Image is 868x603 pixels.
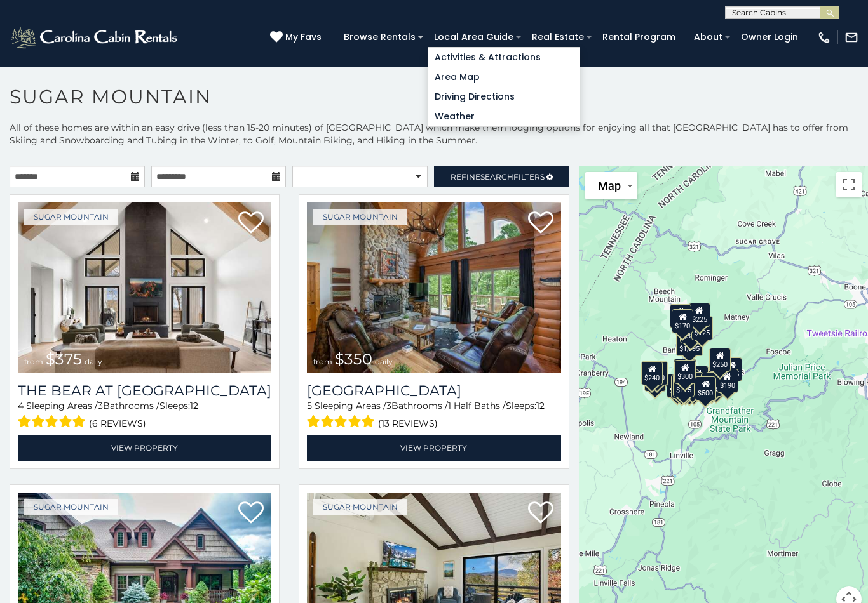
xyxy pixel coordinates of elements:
span: from [313,357,332,366]
a: My Favs [270,30,325,44]
span: My Favs [285,30,322,44]
div: $190 [674,359,696,383]
span: $375 [46,350,82,368]
a: Add to favorites [528,210,553,237]
a: The Bear At [GEOGRAPHIC_DATA] [18,382,271,399]
span: (6 reviews) [89,415,146,432]
span: 1 Half Baths / [448,400,506,411]
h3: Grouse Moor Lodge [307,382,560,399]
div: $240 [670,304,691,328]
span: 5 [307,400,312,411]
div: $300 [675,359,696,383]
button: Change map style [585,172,637,199]
a: Sugar Mountain [313,209,407,225]
span: 12 [536,400,545,411]
div: $500 [695,376,717,401]
span: daily [85,357,102,366]
a: Add to favorites [238,210,264,237]
span: 3 [98,400,103,411]
button: Toggle fullscreen view [836,172,862,197]
a: Browse Rentals [337,27,422,47]
img: The Bear At Sugar Mountain [18,202,271,373]
div: $125 [692,316,714,340]
div: $175 [674,373,695,397]
a: Sugar Mountain [24,209,118,225]
div: $155 [671,374,693,398]
a: Driving Directions [428,87,580,107]
a: Weather [428,107,580,126]
div: $240 [641,361,663,385]
a: Local Area Guide [428,27,520,47]
a: The Bear At Sugar Mountain from $375 daily [18,202,271,373]
a: About [688,27,729,47]
div: $350 [679,374,701,399]
span: 12 [190,400,198,411]
a: [GEOGRAPHIC_DATA] [307,382,560,399]
div: $355 [644,367,666,391]
img: mail-regular-white.png [844,30,858,44]
div: $155 [721,357,743,381]
img: White-1-2.png [10,25,181,50]
div: $225 [689,303,710,327]
a: View Property [18,435,271,461]
a: Grouse Moor Lodge from $350 daily [307,202,560,373]
a: Real Estate [526,27,590,47]
div: $350 [681,319,702,343]
span: Refine Filters [451,172,545,182]
span: Search [480,172,513,182]
a: Sugar Mountain [313,499,407,515]
span: from [24,357,43,366]
img: phone-regular-white.png [817,30,831,44]
a: RefineSearchFilters [434,166,569,187]
a: Add to favorites [238,500,264,527]
h3: The Bear At Sugar Mountain [18,382,271,399]
div: $190 [717,368,738,392]
a: View Property [307,435,560,461]
a: Sugar Mountain [24,499,118,515]
span: daily [375,357,393,366]
div: $250 [709,347,731,371]
div: $170 [672,308,694,333]
img: Grouse Moor Lodge [307,202,560,373]
div: $200 [687,366,709,390]
span: $350 [335,350,372,368]
a: Owner Login [735,27,804,47]
span: 3 [386,400,391,411]
span: (13 reviews) [378,415,438,432]
span: Map [598,179,621,192]
div: Sleeping Areas / Bathrooms / Sleeps: [18,399,271,432]
span: 4 [18,400,24,411]
div: $1,095 [676,332,703,356]
a: Activities & Attractions [428,48,580,67]
a: Area Map [428,67,580,87]
div: $195 [702,373,723,397]
a: Rental Program [596,27,682,47]
div: Sleeping Areas / Bathrooms / Sleeps: [307,399,560,432]
a: Add to favorites [528,500,553,527]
